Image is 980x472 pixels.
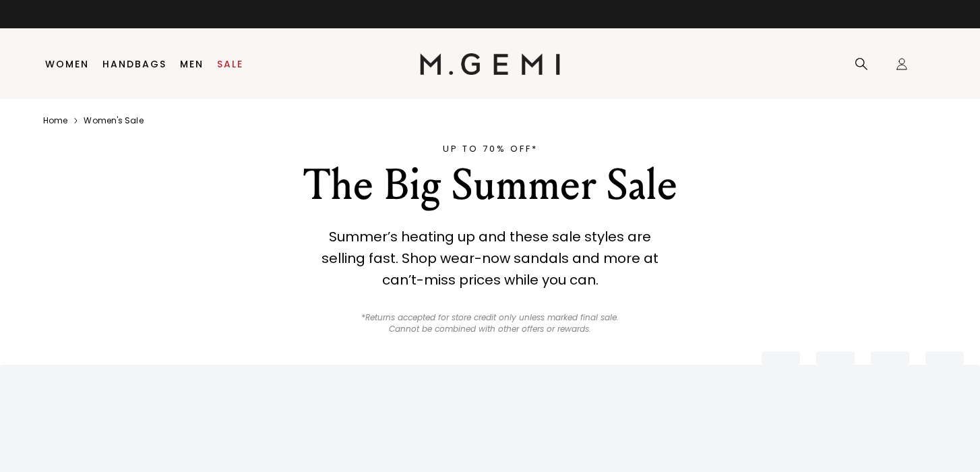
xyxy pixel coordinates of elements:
a: Women [45,59,89,69]
div: The Big Summer Sale [256,161,724,210]
a: Men [180,59,204,69]
div: UP TO 70% OFF* [256,142,724,156]
a: Handbags [102,59,166,69]
a: Women's sale [84,115,143,126]
div: Summer’s heating up and these sale styles are selling fast. Shop wear-now sandals and more at can... [308,226,672,291]
p: *Returns accepted for store credit only unless marked final sale. Cannot be combined with other o... [354,312,627,335]
img: M.Gemi [420,53,561,75]
a: Home [43,115,67,126]
a: Sale [217,59,243,69]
